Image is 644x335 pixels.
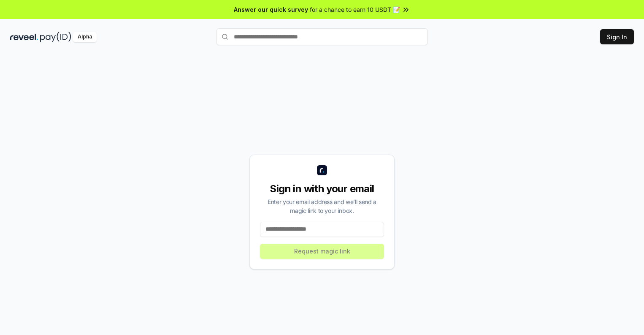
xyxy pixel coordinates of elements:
[10,32,38,42] img: reveel_dark
[73,32,97,42] div: Alpha
[260,182,384,196] div: Sign in with your email
[310,5,400,14] span: for a chance to earn 10 USDT 📝
[317,165,327,175] img: logo_small
[40,32,71,42] img: pay_id
[260,197,384,215] div: Enter your email address and we’ll send a magic link to your inbox.
[234,5,308,14] span: Answer our quick survey
[600,29,634,44] button: Sign In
